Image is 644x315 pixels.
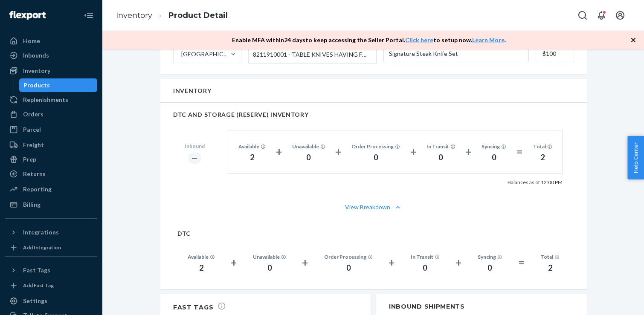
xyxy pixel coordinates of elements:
div: 2 [533,152,552,163]
div: Inventory [23,66,50,75]
div: + [410,144,416,159]
a: Prep [5,153,97,166]
div: In Transit [426,143,455,150]
a: Reporting [5,182,97,196]
input: [GEOGRAPHIC_DATA] [180,50,181,58]
span: 8211910001 - TABLE KNIVES HAVING FIXED BLADES [253,47,368,62]
div: 0 [411,263,440,274]
a: Click here [405,36,433,43]
button: Open Search Box [574,7,591,24]
a: Billing [5,198,97,211]
div: Total [533,143,552,150]
button: View Breakdown [173,203,574,211]
div: Order Processing [351,143,400,150]
ol: breadcrumbs [109,3,235,28]
div: [GEOGRAPHIC_DATA] [181,50,230,58]
div: + [302,255,308,270]
div: 0 [292,152,325,163]
div: + [231,255,237,270]
a: Home [5,34,97,48]
a: Freight [5,138,97,152]
div: Available [238,143,266,150]
div: ― [188,152,201,164]
div: 0 [426,152,455,163]
div: Freight [23,141,44,149]
div: + [335,144,341,159]
p: Enable MFA within 24 days to keep accessing the Seller Portal. to setup now. . [232,36,506,44]
div: Inbounds [23,51,49,60]
div: Replenishments [23,95,68,104]
a: Inventory [5,64,97,78]
a: Learn More [472,36,505,43]
a: Replenishments [5,93,97,107]
a: Returns [5,167,97,181]
div: = [518,255,525,270]
a: Inbounds [5,49,97,62]
div: 0 [253,263,286,274]
div: Home [23,37,40,45]
div: 0 [351,152,400,163]
div: In Transit [411,253,440,260]
a: Add Fast Tag [5,280,97,291]
div: Parcel [23,125,41,134]
h2: Fast Tags [173,302,226,311]
div: + [465,144,471,159]
div: 0 [478,263,502,274]
a: Add Integration [5,243,97,253]
a: Inventory [116,11,152,20]
button: Close Navigation [80,7,97,24]
div: Unavailable [253,253,286,260]
div: + [455,255,461,270]
div: Inbound [185,142,205,150]
button: Open notifications [593,7,610,24]
div: Syncing [478,253,502,260]
div: 2 [188,263,215,274]
button: Help Center [627,136,644,179]
div: 0 [482,152,506,163]
div: 2 [238,152,266,163]
input: Customs Value [536,45,574,62]
div: Products [23,81,50,90]
div: 2 [540,263,560,274]
a: Settings [5,294,97,308]
div: 0 [324,263,373,274]
div: Fast Tags [23,266,50,275]
div: Reporting [23,185,52,194]
div: Prep [23,155,36,164]
div: Billing [23,200,41,209]
a: Products [19,78,98,92]
h2: DTC [177,230,570,237]
a: Product Detail [168,11,228,20]
div: Unavailable [292,143,325,150]
div: Settings [23,297,47,305]
div: Orders [23,110,44,118]
img: Flexport logo [9,11,46,20]
div: Returns [23,170,46,178]
p: Balances as of 12:00 PM [508,179,563,186]
a: Orders [5,107,97,121]
div: Add Fast Tag [23,282,54,289]
div: + [276,144,282,159]
div: Available [188,253,215,260]
div: Add Integration [23,244,61,251]
a: Parcel [5,123,97,136]
div: Syncing [482,143,506,150]
h2: DTC AND STORAGE (RESERVE) INVENTORY [173,111,574,118]
div: Total [540,253,560,260]
div: Integrations [23,228,59,237]
div: Order Processing [324,253,373,260]
button: Fast Tags [5,263,97,277]
button: Open account menu [612,7,629,24]
button: Integrations [5,225,97,239]
div: = [516,144,523,159]
div: + [389,255,395,270]
h2: Inventory [173,87,211,94]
